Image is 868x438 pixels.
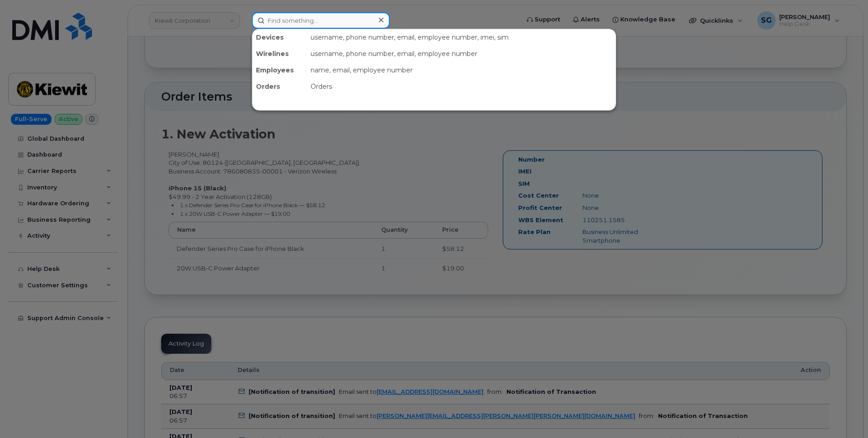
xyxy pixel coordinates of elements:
div: Orders [252,78,307,95]
div: username, phone number, email, employee number [307,46,616,62]
div: username, phone number, email, employee number, imei, sim [307,29,616,46]
div: Wirelines [252,46,307,62]
input: Find something... [252,12,390,29]
div: name, email, employee number [307,62,616,78]
div: Employees [252,62,307,78]
div: Devices [252,29,307,46]
div: Orders [307,78,616,95]
iframe: Messenger Launcher [828,398,861,431]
